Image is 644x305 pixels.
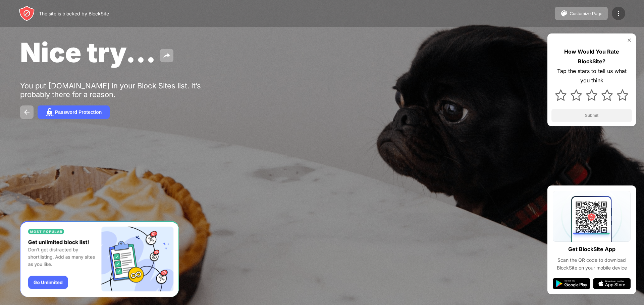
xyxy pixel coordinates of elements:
[614,9,623,17] img: menu-icon.svg
[38,105,110,119] button: Password Protection
[23,108,31,116] img: back.svg
[20,221,179,297] iframe: Banner
[39,11,109,16] div: The site is blocked by BlockSite
[617,89,628,101] img: star.svg
[551,66,632,86] div: Tap the stars to tell us what you think
[20,36,156,69] span: Nice try...
[553,191,631,242] img: qrcode.svg
[627,37,632,43] img: rate-us-close.svg
[560,9,568,17] img: pallet.svg
[163,52,171,60] img: share.svg
[568,244,615,254] div: Get BlockSite App
[553,278,590,289] img: google-play.svg
[555,7,608,20] button: Customize Page
[19,5,35,21] img: header-logo.svg
[55,109,102,115] div: Password Protection
[555,89,567,101] img: star.svg
[553,256,631,272] div: Scan the QR code to download BlockSite on your mobile device
[601,89,613,101] img: star.svg
[551,47,632,66] div: How Would You Rate BlockSite?
[46,108,54,116] img: password.svg
[20,81,227,99] div: You put [DOMAIN_NAME] in your Block Sites list. It’s probably there for a reason.
[571,89,582,101] img: star.svg
[593,278,631,289] img: app-store.svg
[570,11,602,16] div: Customize Page
[586,89,597,101] img: star.svg
[551,109,632,122] button: Submit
